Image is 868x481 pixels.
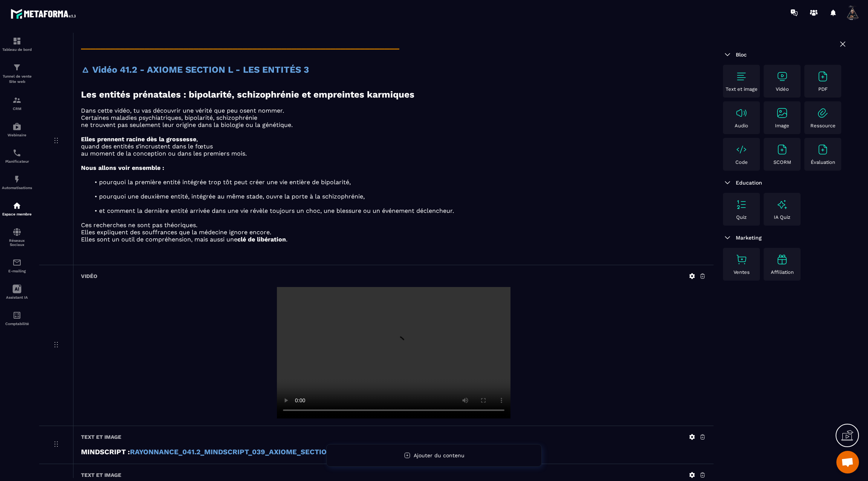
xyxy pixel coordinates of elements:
[2,252,32,279] a: emailemailE-mailing
[2,31,32,57] a: formationformationTableau de bord
[817,144,829,156] img: text-image no-wrap
[776,70,788,82] img: text-image no-wrap
[2,57,32,90] a: formationformationTunnel de vente Site web
[81,143,213,150] span: quand des entités s’incrustent dans le fœtus
[735,253,747,266] img: text-image no-wrap
[811,159,835,165] p: Évaluation
[81,448,130,456] strong: MINDSCRIPT :
[81,114,257,121] span: Certaines maladies psychiatriques, bipolarité, schizophrénie
[735,123,748,128] p: Audio
[11,7,78,21] img: logo
[2,295,32,299] p: Assistant IA
[2,322,32,326] p: Comptabilité
[836,451,859,473] div: Ouvrir le chat
[723,50,732,59] img: arrow-down
[12,201,21,210] img: automations
[81,150,247,157] span: au moment de la conception ou dans les premiers mois.
[736,52,747,58] span: Bloc
[2,74,32,84] p: Tunnel de vente Site web
[12,122,21,131] img: automations
[810,123,836,128] p: Ressource
[2,143,32,169] a: schedulerschedulerPlanificateur
[2,133,32,137] p: Webinaire
[81,164,164,171] strong: Nous allons voir ensemble :
[776,86,789,92] p: Vidéo
[735,159,748,165] p: Code
[735,199,747,211] img: text-image no-wrap
[774,214,790,220] p: IA Quiz
[817,70,829,82] img: text-image no-wrap
[81,472,121,478] h6: Text et image
[81,236,237,243] span: Elles sont un outil de compréhension, mais aussi une
[776,253,788,266] img: text-image
[2,47,32,52] p: Tableau de bord
[81,229,271,236] span: Elles expliquent des souffrances que la médecine ignore encore.
[414,452,465,458] span: Ajouter du contenu
[12,96,21,105] img: formation
[81,40,399,50] strong: _________________________________________________________________
[81,434,121,440] h6: Text et image
[2,195,32,222] a: automationsautomationsEspace membre
[2,279,32,305] a: Assistant IA
[773,159,791,165] p: SCORM
[817,107,829,119] img: text-image no-wrap
[2,238,32,247] p: Réseaux Sociaux
[99,193,365,200] span: pourquoi une deuxième entité, intégrée au même stade, ouvre la porte à la schizophrénie,
[81,89,414,100] strong: Les entités prénatales : bipolarité, schizophrénie et empreintes karmiques
[2,222,32,252] a: social-networksocial-networkRéseaux Sociaux
[81,107,284,114] span: Dans cette vidéo, tu vas découvrir une vérité que peu osent nommer.
[237,236,286,243] strong: clé de libération
[726,86,758,92] p: Text et image
[735,70,747,82] img: text-image no-wrap
[776,199,788,211] img: text-image
[734,269,750,275] p: Ventes
[2,305,32,331] a: accountantaccountantComptabilité
[2,116,32,143] a: automationsautomationsWebinaire
[723,233,732,242] img: arrow-down
[196,136,198,143] span: ,
[12,63,21,72] img: formation
[735,144,747,156] img: text-image no-wrap
[2,186,32,190] p: Automatisations
[776,144,788,156] img: text-image no-wrap
[2,169,32,195] a: automationsautomationsAutomatisations
[736,235,762,241] span: Marketing
[775,123,789,128] p: Image
[81,273,97,279] h6: Vidéo
[286,236,287,243] span: .
[130,448,398,456] a: RAYONNANCE_041.2_MINDSCRIPT_039_AXIOME_SECTION_L_LES_ENTITÉS_3
[771,269,794,275] p: Affiliation
[12,175,21,184] img: automations
[818,86,828,92] p: PDF
[81,136,196,143] strong: Elles prennent racine dès la grossesse
[776,107,788,119] img: text-image no-wrap
[2,107,32,111] p: CRM
[81,221,197,229] span: Ces recherches ne sont pas théoriques.
[12,148,21,157] img: scheduler
[99,179,351,186] span: pourquoi la première entité intégrée trop tôt peut créer une vie entière de bipolarité,
[736,214,747,220] p: Quiz
[81,121,293,128] span: ne trouvent pas seulement leur origine dans la biologie ou la génétique.
[2,159,32,163] p: Planificateur
[2,212,32,216] p: Espace membre
[12,311,21,320] img: accountant
[99,207,454,214] span: et comment la dernière entité arrivée dans une vie révèle toujours un choc, une blessure ou un év...
[12,258,21,267] img: email
[2,90,32,116] a: formationformationCRM
[81,64,309,75] strong: 🜂 Vidéo 41.2 - AXIOME SECTION L - LES ENTITÉS 3
[12,228,21,237] img: social-network
[735,107,747,119] img: text-image no-wrap
[736,180,762,186] span: Education
[2,269,32,273] p: E-mailing
[12,37,21,46] img: formation
[723,178,732,187] img: arrow-down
